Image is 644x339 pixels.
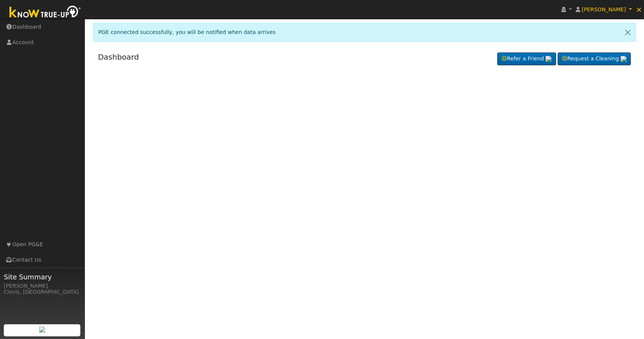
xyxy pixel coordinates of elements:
img: retrieve [546,56,552,62]
span: Site Summary [4,272,81,282]
div: Clovis, [GEOGRAPHIC_DATA] [4,288,81,296]
span: × [636,5,642,14]
a: Request a Cleaning [558,52,631,65]
img: retrieve [621,56,627,62]
a: Dashboard [98,52,139,62]
img: Know True-Up [6,4,85,21]
img: retrieve [39,327,45,333]
a: Close [620,23,636,42]
div: PGE connected successfully, you will be notified when data arrives [93,23,636,42]
span: [PERSON_NAME] [582,6,626,12]
div: [PERSON_NAME] [4,282,81,290]
a: Refer a Friend [497,52,556,65]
